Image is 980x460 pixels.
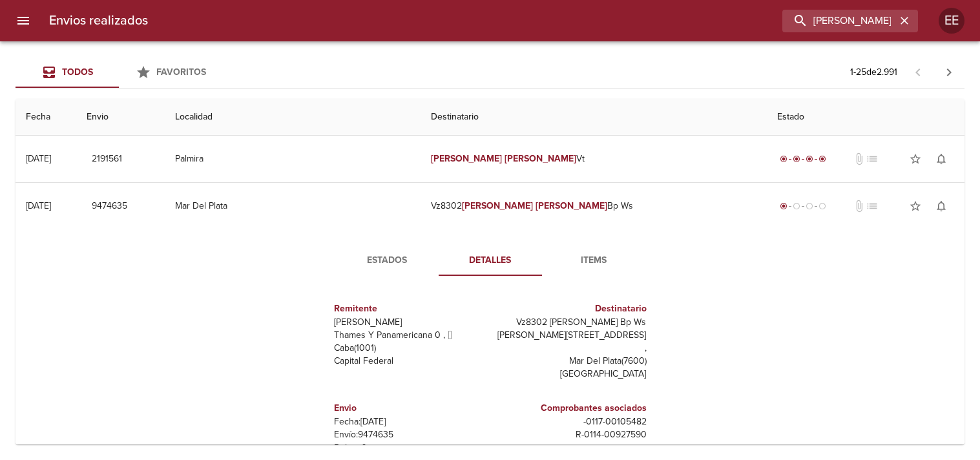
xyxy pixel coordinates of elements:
[8,5,39,36] button: menu
[495,316,647,329] p: Vz8302 [PERSON_NAME] Bp Ws
[334,401,485,415] h6: Envio
[928,146,954,172] button: Activar notificaciones
[853,200,866,213] span: No tiene documentos adjuntos
[505,153,576,164] em: [PERSON_NAME]
[334,316,485,329] p: [PERSON_NAME]
[935,200,948,213] span: notifications_none
[462,200,534,211] em: [PERSON_NAME]
[777,200,829,213] div: Generado
[156,67,206,78] span: Favoritos
[495,302,647,316] h6: Destinatario
[334,441,485,454] p: Bultos: 6
[818,155,826,163] span: radio_button_checked
[793,202,800,210] span: radio_button_unchecked
[334,415,485,428] p: Fecha: [DATE]
[495,415,647,428] p: - 0117 - 00105482
[421,99,767,136] th: Destinatario
[782,10,896,32] input: buscar
[343,253,431,269] span: Estados
[334,302,485,316] h6: Remitente
[780,155,787,163] span: radio_button_checked
[62,67,93,78] span: Todos
[928,193,954,219] button: Activar notificaciones
[850,66,897,79] p: 1 - 25 de 2.991
[866,200,879,213] span: No tiene pedido asociado
[806,155,813,163] span: radio_button_checked
[92,151,123,167] span: 2191561
[902,65,933,78] span: Pagina anterior
[87,147,128,171] button: 2191561
[334,428,485,441] p: Envío: 9474635
[853,152,866,165] span: No tiene documentos adjuntos
[495,401,647,415] h6: Comprobantes asociados
[165,136,421,182] td: Palmira
[87,194,132,218] button: 9474635
[767,99,964,136] th: Estado
[550,253,638,269] span: Items
[902,193,928,219] button: Agregar a favoritos
[335,245,645,276] div: Tabs detalle de guia
[935,152,948,165] span: notifications_none
[16,57,222,88] div: Tabs Envios
[793,155,800,163] span: radio_button_checked
[495,329,647,355] p: [PERSON_NAME][STREET_ADDRESS] ,
[818,202,826,210] span: radio_button_unchecked
[909,200,922,213] span: star_border
[866,152,879,165] span: No tiene pedido asociado
[165,183,421,229] td: Mar Del Plata
[909,152,922,165] span: star_border
[26,153,51,164] div: [DATE]
[49,10,148,31] h6: Envios realizados
[939,8,964,34] div: EE
[495,428,647,441] p: R - 0114 - 00927590
[495,355,647,368] p: Mar Del Plata ( 7600 )
[780,202,787,210] span: radio_button_checked
[421,136,767,182] td: Vt
[536,200,607,211] em: [PERSON_NAME]
[495,368,647,381] p: [GEOGRAPHIC_DATA]
[446,253,534,269] span: Detalles
[334,329,485,342] p: Thames Y Panamericana 0 ,  
[431,153,503,164] em: [PERSON_NAME]
[26,200,51,211] div: [DATE]
[76,99,165,136] th: Envio
[165,99,421,136] th: Localidad
[777,152,829,165] div: Entregado
[334,342,485,355] p: Caba ( 1001 )
[334,355,485,368] p: Capital Federal
[92,198,127,214] span: 9474635
[902,146,928,172] button: Agregar a favoritos
[16,99,76,136] th: Fecha
[806,202,813,210] span: radio_button_unchecked
[421,183,767,229] td: Vz8302 Bp Ws
[933,57,964,88] span: Pagina siguiente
